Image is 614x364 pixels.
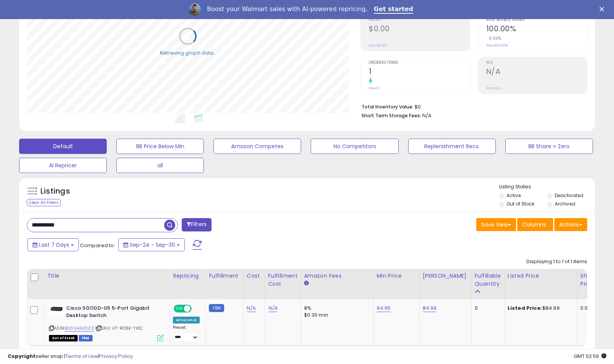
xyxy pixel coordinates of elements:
button: No Competitors [311,139,398,154]
h5: Listings [41,186,70,197]
a: Get started [374,5,413,14]
div: Fulfillable Quantity [475,272,501,288]
b: Listed Price: [508,304,542,312]
small: FBM [209,304,224,312]
div: seller snap | | [8,353,133,360]
b: Total Inventory Value: [362,104,414,110]
img: 31yvH1h3XUL._SL40_.jpg [49,305,64,315]
span: Avg. Buybox Share [486,18,587,22]
span: Profit [369,18,469,22]
button: Sep-24 - Sep-30 [118,238,185,251]
div: Fulfillment [209,272,240,280]
button: BB Share = Zero [505,139,593,154]
p: Listing States: [499,183,595,191]
div: $0.30 min [304,312,368,319]
button: Default [19,139,107,154]
div: ASIN: [49,305,164,340]
small: Amazon Fees. [304,280,309,287]
h2: $0.00 [369,24,469,35]
small: Prev: $0.00 [369,43,387,48]
div: Retrieving graph data.. [160,49,216,56]
li: $0 [362,102,581,111]
div: [PERSON_NAME] [423,272,468,280]
div: Min Price [377,272,416,280]
span: Ordered Items [369,61,469,65]
a: N/A [247,304,256,312]
span: OFF [191,306,203,312]
h2: N/A [486,67,587,78]
div: Fulfillment Cost [268,272,298,288]
span: Last 7 Days [39,241,69,249]
button: BB Price Below Min [116,139,204,154]
span: ROI [486,61,587,65]
a: Privacy Policy [99,353,133,360]
div: Close [599,7,607,11]
button: Last 7 Days [28,238,79,251]
small: Prev: N/A [486,86,501,91]
span: FBM [79,335,93,341]
span: N/A [422,112,432,119]
button: all [116,158,204,173]
small: 0.00% [486,36,502,41]
div: Preset: [173,325,200,342]
label: Deactivated [555,192,583,199]
a: 64.95 [377,304,391,312]
span: Sep-24 - Sep-30 [130,241,175,249]
span: | SKU: U7-RO6E-YKIC [95,325,143,331]
b: Short Term Storage Fees: [362,112,421,119]
div: 0 [475,305,498,312]
span: Columns [522,221,546,228]
div: Amazon Fees [304,272,370,280]
button: Save View [476,218,516,231]
strong: Copyright [8,353,36,360]
div: Title [47,272,166,280]
h2: 100.00% [486,24,587,35]
div: Repricing [173,272,202,280]
button: Replenishment Recs. [408,139,496,154]
div: 0.00 [580,305,593,312]
div: $84.99 [508,305,571,312]
button: Amazon Competes [213,139,301,154]
a: 84.99 [423,304,437,312]
span: 2025-10-8 02:56 GMT [574,353,606,360]
a: B00UHAZDZ0 [65,325,94,332]
label: Active [507,192,521,199]
label: Archived [555,201,575,207]
div: Displaying 1 to 1 of 1 items [526,258,587,265]
div: Boost your Walmart sales with AI-powered repricing. [207,5,368,13]
div: Clear All Filters [27,199,61,206]
div: Ship Price [580,272,596,288]
label: Out of Stock [507,201,534,207]
span: Compared to: [80,242,115,249]
button: Filters [182,218,212,231]
h2: 1 [369,67,469,78]
button: Columns [517,218,553,231]
img: Profile image for Adrian [189,3,201,16]
span: ON [174,306,184,312]
div: Listed Price [508,272,574,280]
small: Prev: 0 [369,86,379,91]
small: Prev: 100.00% [486,43,508,48]
b: Cisco SG110D-05 5-Port Gigabit Desktop Switch [66,305,159,321]
div: Cost [247,272,262,280]
span: All listings that are currently out of stock and unavailable for purchase on Amazon [49,335,78,341]
div: 8% [304,305,368,312]
button: Actions [554,218,587,231]
a: N/A [268,304,277,312]
button: AI Repricer [19,158,107,173]
div: Amazon AI [173,317,200,324]
a: Terms of Use [65,353,98,360]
